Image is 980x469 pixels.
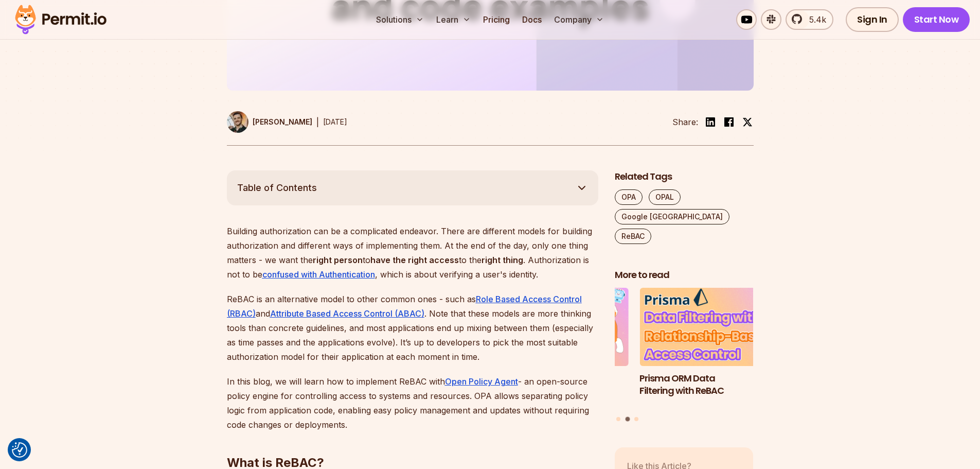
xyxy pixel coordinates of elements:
p: Building authorization can be a complicated endeavor. There are different models for building aut... [227,224,598,282]
img: facebook [723,116,735,128]
a: Open Policy Agent [445,376,518,387]
img: Revisit consent button [12,442,27,458]
h3: Why JWTs Can’t Handle AI Agent Access [490,372,629,398]
strong: have the right access [370,255,459,265]
time: [DATE] [323,117,347,126]
p: ReBAC is an alternative model to other common ones - such as and . Note that these models are mor... [227,292,598,364]
h2: Related Tags [615,170,754,183]
img: twitter [742,117,753,127]
img: Permit logo [10,2,111,37]
button: Solutions [372,9,428,30]
a: ReBAC [615,229,651,244]
li: 1 of 3 [490,288,629,410]
button: Go to slide 3 [634,417,638,421]
a: 5.4k [786,9,833,30]
img: Prisma ORM Data Filtering with ReBAC [639,288,778,366]
strong: right person [313,255,363,265]
p: In this blog, we will learn how to implement ReBAC with - an open-source policy engine for contro... [227,374,598,432]
button: Table of Contents [227,170,598,205]
a: OPA [615,189,643,205]
li: 2 of 3 [639,288,778,410]
span: 5.4k [803,13,826,26]
button: Learn [432,9,475,30]
strong: right thing [482,255,523,265]
div: Posts [615,288,754,423]
button: Company [550,9,608,30]
img: linkedin [704,116,717,128]
a: Google [GEOGRAPHIC_DATA] [615,209,729,224]
a: [PERSON_NAME] [227,111,312,133]
span: Table of Contents [237,181,317,195]
a: confused with Authentication [262,269,375,280]
h2: More to read [615,269,754,282]
div: | [316,116,319,128]
button: Go to slide 2 [625,416,630,421]
li: Share: [672,116,698,128]
h3: Prisma ORM Data Filtering with ReBAC [639,372,778,398]
button: Go to slide 1 [616,417,620,421]
a: Pricing [479,9,514,30]
a: Docs [518,9,546,30]
a: Start Now [903,7,970,32]
a: OPAL [649,189,681,205]
a: Sign In [846,7,899,32]
p: [PERSON_NAME] [253,117,312,127]
a: Attribute Based Access Control (ABAC) [270,308,424,319]
img: Daniel Bass [227,111,248,133]
a: Prisma ORM Data Filtering with ReBACPrisma ORM Data Filtering with ReBAC [639,288,778,410]
button: Consent Preferences [12,442,27,458]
